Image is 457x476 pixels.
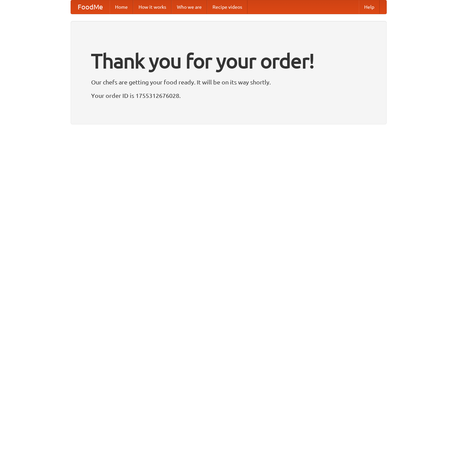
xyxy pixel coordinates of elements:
a: Help [359,0,380,14]
p: Your order ID is 1755312676028. [91,90,366,101]
a: Home [110,0,133,14]
a: Who we are [172,0,207,14]
h1: Thank you for your order! [91,45,366,77]
a: Recipe videos [207,0,247,14]
a: How it works [133,0,172,14]
p: Our chefs are getting your food ready. It will be on its way shortly. [91,77,366,87]
a: FoodMe [71,0,110,14]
